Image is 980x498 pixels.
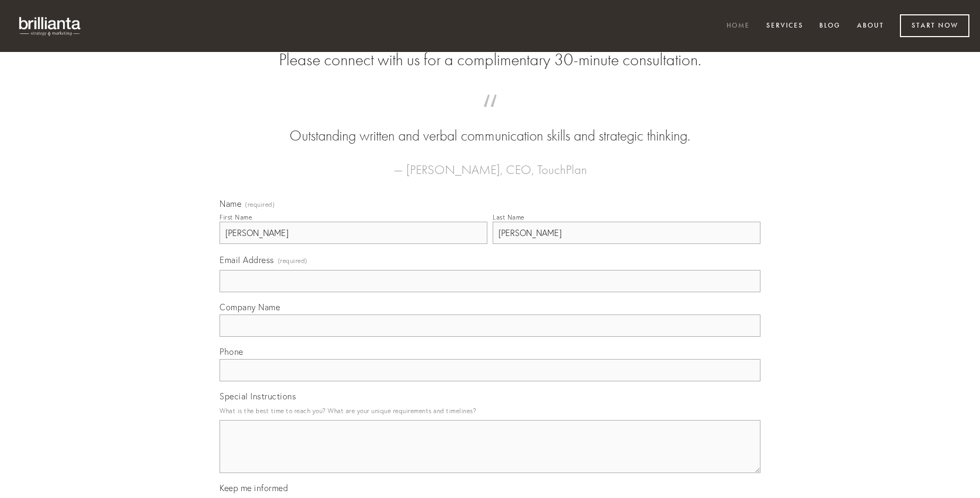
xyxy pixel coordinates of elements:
[220,391,296,401] span: Special Instructions
[237,105,743,126] span: “
[237,105,743,146] blockquote: Outstanding written and verbal communication skills and strategic thinking.
[493,213,524,221] div: Last Name
[900,14,969,37] a: Start Now
[220,483,288,493] span: Keep me informed
[11,11,90,41] img: brillianta - research, strategy, marketing
[850,18,891,35] a: About
[220,50,760,70] h2: Please connect with us for a complimentary 30-minute consultation.
[220,404,760,418] p: What is the best time to reach you? What are your unique requirements and timelines?
[220,213,252,221] div: First Name
[720,18,757,35] a: Home
[759,18,810,35] a: Services
[220,302,280,312] span: Company Name
[245,202,275,208] span: (required)
[237,146,743,180] figcaption: — [PERSON_NAME], CEO, TouchPlan
[220,198,241,209] span: Name
[220,255,274,265] span: Email Address
[278,254,308,268] span: (required)
[812,18,847,35] a: Blog
[220,346,243,357] span: Phone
